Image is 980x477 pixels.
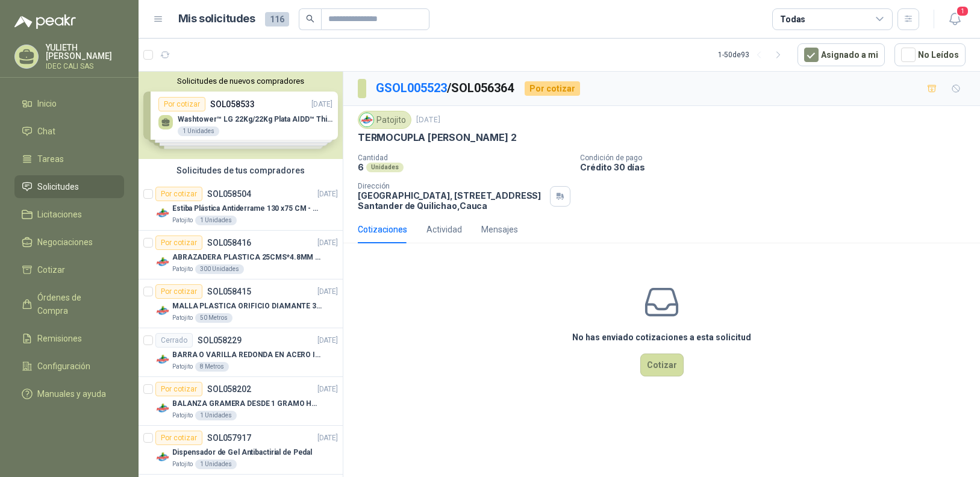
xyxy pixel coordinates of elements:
[207,385,251,393] p: SOL058202
[207,287,251,296] p: SOL058415
[195,216,237,225] div: 1 Unidades
[640,354,684,376] button: Cotizar
[155,235,202,250] div: Por cotizar
[46,43,124,60] p: YULIETH [PERSON_NAME]
[172,203,322,214] p: Estiba Plástica Antiderrame 130 x75 CM - Capacidad 180-200 Litros
[894,43,966,66] button: No Leídos
[37,152,64,166] span: Tareas
[155,401,170,416] img: Company Logo
[14,286,124,322] a: Órdenes de Compra
[358,223,407,236] div: Cotizaciones
[358,111,411,129] div: Patojito
[317,335,338,346] p: [DATE]
[155,431,202,445] div: Por cotizar
[376,79,515,98] p: / SOL056364
[195,362,229,372] div: 8 Metros
[37,235,93,249] span: Negociaciones
[172,349,322,361] p: BARRA O VARILLA REDONDA EN ACERO INOXIDABLE DE 2" O 50 MM
[956,5,969,17] span: 1
[317,189,338,200] p: [DATE]
[358,154,570,162] p: Cantidad
[580,154,975,162] p: Condición de pago
[195,264,244,274] div: 300 Unidades
[416,114,440,126] p: [DATE]
[155,382,202,396] div: Por cotizar
[14,175,124,198] a: Solicitudes
[155,352,170,367] img: Company Logo
[14,355,124,378] a: Configuración
[195,313,233,323] div: 50 Metros
[360,113,373,126] img: Company Logo
[358,182,545,190] p: Dirección
[797,43,885,66] button: Asignado a mi
[172,460,193,469] p: Patojito
[376,81,447,95] a: GSOL005523
[37,291,113,317] span: Órdenes de Compra
[155,187,202,201] div: Por cotizar
[172,411,193,420] p: Patojito
[37,208,82,221] span: Licitaciones
[155,333,193,348] div: Cerrado
[195,460,237,469] div: 1 Unidades
[172,252,322,263] p: ABRAZADERA PLASTICA 25CMS*4.8MM NEGRA
[207,190,251,198] p: SOL058504
[46,63,124,70] p: IDEC CALI SAS
[718,45,788,64] div: 1 - 50 de 93
[14,92,124,115] a: Inicio
[14,203,124,226] a: Licitaciones
[139,279,343,328] a: Por cotizarSOL058415[DATE] Company LogoMALLA PLASTICA ORIFICIO DIAMANTE 3MMPatojito50 Metros
[172,301,322,312] p: MALLA PLASTICA ORIFICIO DIAMANTE 3MM
[155,284,202,299] div: Por cotizar
[155,206,170,220] img: Company Logo
[265,12,289,26] span: 116
[14,148,124,170] a: Tareas
[155,304,170,318] img: Company Logo
[780,13,805,26] div: Todas
[37,332,82,345] span: Remisiones
[317,432,338,444] p: [DATE]
[37,180,79,193] span: Solicitudes
[358,131,516,144] p: TERMOCUPLA [PERSON_NAME] 2
[195,411,237,420] div: 1 Unidades
[178,10,255,28] h1: Mis solicitudes
[317,286,338,298] p: [DATE]
[14,258,124,281] a: Cotizar
[37,387,106,401] span: Manuales y ayuda
[37,360,90,373] span: Configuración
[207,238,251,247] p: SOL058416
[426,223,462,236] div: Actividad
[139,72,343,159] div: Solicitudes de nuevos compradoresPor cotizarSOL058533[DATE] Washtower™ LG 22Kg/22Kg Plata AIDD™ T...
[155,450,170,464] img: Company Logo
[14,327,124,350] a: Remisiones
[525,81,580,96] div: Por cotizar
[198,336,242,344] p: SOL058229
[14,231,124,254] a: Negociaciones
[139,231,343,279] a: Por cotizarSOL058416[DATE] Company LogoABRAZADERA PLASTICA 25CMS*4.8MM NEGRAPatojito300 Unidades
[172,264,193,274] p: Patojito
[172,362,193,372] p: Patojito
[580,162,975,172] p: Crédito 30 días
[14,382,124,405] a: Manuales y ayuda
[37,97,57,110] span: Inicio
[139,328,343,377] a: CerradoSOL058229[DATE] Company LogoBARRA O VARILLA REDONDA EN ACERO INOXIDABLE DE 2" O 50 MMPatoj...
[172,313,193,323] p: Patojito
[306,14,314,23] span: search
[139,159,343,182] div: Solicitudes de tus compradores
[14,120,124,143] a: Chat
[37,263,65,276] span: Cotizar
[481,223,518,236] div: Mensajes
[139,377,343,426] a: Por cotizarSOL058202[DATE] Company LogoBALANZA GRAMERA DESDE 1 GRAMO HASTA 5 GRAMOSPatojito1 Unid...
[139,182,343,231] a: Por cotizarSOL058504[DATE] Company LogoEstiba Plástica Antiderrame 130 x75 CM - Capacidad 180-200...
[358,162,364,172] p: 6
[37,125,55,138] span: Chat
[143,76,338,86] button: Solicitudes de nuevos compradores
[139,426,343,475] a: Por cotizarSOL057917[DATE] Company LogoDispensador de Gel Antibactirial de PedalPatojito1 Unidades
[317,384,338,395] p: [DATE]
[207,434,251,442] p: SOL057917
[14,14,76,29] img: Logo peakr
[358,190,545,211] p: [GEOGRAPHIC_DATA], [STREET_ADDRESS] Santander de Quilichao , Cauca
[172,216,193,225] p: Patojito
[317,237,338,249] p: [DATE]
[155,255,170,269] img: Company Logo
[172,447,312,458] p: Dispensador de Gel Antibactirial de Pedal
